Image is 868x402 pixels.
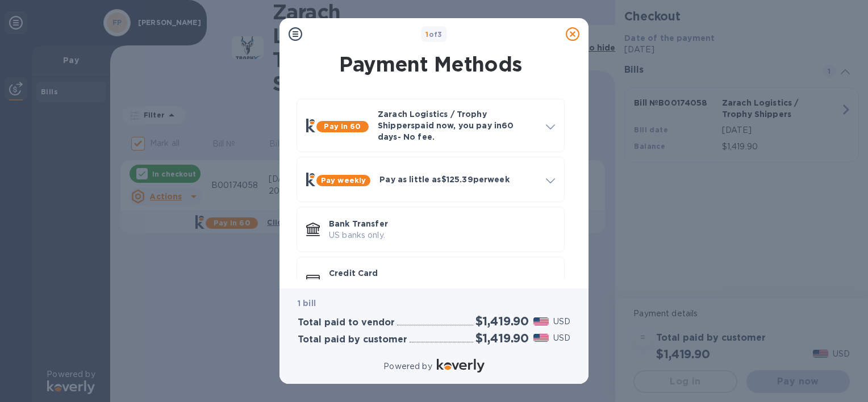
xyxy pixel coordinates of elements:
[324,122,361,131] b: Pay in 60
[425,30,443,39] b: of 3
[294,52,567,76] h1: Payment Methods
[379,174,537,185] p: Pay as little as $125.39 per week
[425,30,428,39] span: 1
[298,317,395,328] h3: Total paid to vendor
[383,361,432,372] p: Powered by
[329,229,555,241] p: US banks only.
[533,334,549,342] img: USD
[298,334,407,345] h3: Total paid by customer
[329,267,555,279] p: Credit Card
[475,314,529,328] h2: $1,419.90
[553,332,570,344] p: USD
[378,108,537,143] p: Zarach Logistics / Trophy Shippers paid now, you pay in 60 days - No fee.
[475,331,529,345] h2: $1,419.90
[298,299,316,308] b: 1 bill
[553,316,570,328] p: USD
[437,359,485,372] img: Logo
[321,176,366,185] b: Pay weekly
[329,218,555,229] p: Bank Transfer
[533,317,549,325] img: USD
